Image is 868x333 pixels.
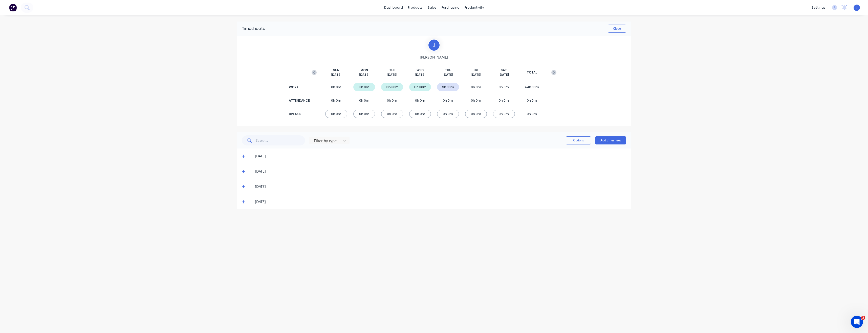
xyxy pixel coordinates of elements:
[353,96,375,105] div: 0h 0m
[473,68,478,72] span: FRI
[382,4,405,11] a: dashboard
[566,136,591,144] button: Options
[409,83,431,91] div: 13h 30m
[501,68,507,72] span: SAT
[861,316,865,320] span: 2
[289,85,309,89] div: WORK
[415,72,425,77] span: [DATE]
[462,4,487,11] div: productivity
[471,72,481,77] span: [DATE]
[439,4,462,11] div: purchasing
[353,83,375,91] div: 11h 0m
[521,83,543,91] div: 44h 30m
[405,4,425,11] div: products
[359,72,370,77] span: [DATE]
[9,4,17,11] img: Factory
[381,96,403,105] div: 0h 0m
[437,110,459,118] div: 0h 0m
[325,110,347,118] div: 0h 0m
[428,39,440,51] div: J
[331,72,341,77] span: [DATE]
[498,72,509,77] span: [DATE]
[465,96,487,105] div: 0h 0m
[437,83,459,91] div: 9h 30m
[521,96,543,105] div: 0h 0m
[381,110,403,118] div: 0h 0m
[493,110,515,118] div: 0h 0m
[409,110,431,118] div: 0h 0m
[856,5,857,10] span: J
[255,153,626,159] div: [DATE]
[353,110,375,118] div: 0h 0m
[437,96,459,105] div: 0h 0m
[381,83,403,91] div: 10h 30m
[521,110,543,118] div: 0h 0m
[242,26,265,32] div: Timesheets
[809,4,828,11] div: settings
[465,110,487,118] div: 0h 0m
[409,96,431,105] div: 0h 0m
[387,72,397,77] span: [DATE]
[289,112,309,116] div: BREAKS
[256,135,305,145] input: Search...
[360,68,368,72] span: MON
[333,68,339,72] span: SUN
[493,96,515,105] div: 0h 0m
[420,54,448,60] span: [PERSON_NAME]
[417,68,424,72] span: WED
[255,199,626,205] div: [DATE]
[493,83,515,91] div: 0h 0m
[445,68,451,72] span: THU
[289,98,309,103] div: ATTENDANCE
[443,72,453,77] span: [DATE]
[325,83,347,91] div: 0h 0m
[608,25,626,33] button: Close
[465,83,487,91] div: 0h 0m
[425,4,439,11] div: sales
[325,96,347,105] div: 0h 0m
[255,184,626,189] div: [DATE]
[527,70,537,75] span: TOTAL
[389,68,395,72] span: TUE
[255,169,626,174] div: [DATE]
[851,316,863,328] iframe: Intercom live chat
[595,136,626,144] button: Add timesheet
